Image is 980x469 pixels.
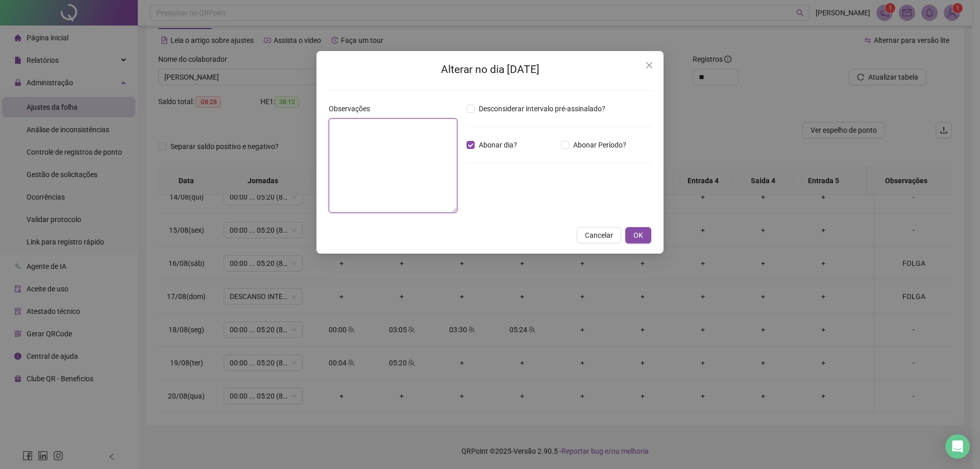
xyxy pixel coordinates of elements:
[577,227,621,243] button: Cancelar
[585,230,613,241] span: Cancelar
[475,139,521,151] span: Abonar dia?
[329,61,651,78] h2: Alterar no dia [DATE]
[475,103,609,114] span: Desconsiderar intervalo pré-assinalado?
[641,57,657,73] button: Close
[633,230,643,241] span: OK
[645,61,653,69] span: close
[625,227,651,243] button: OK
[329,103,377,114] label: Observações
[945,434,970,459] div: Open Intercom Messenger
[569,139,630,151] span: Abonar Período?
